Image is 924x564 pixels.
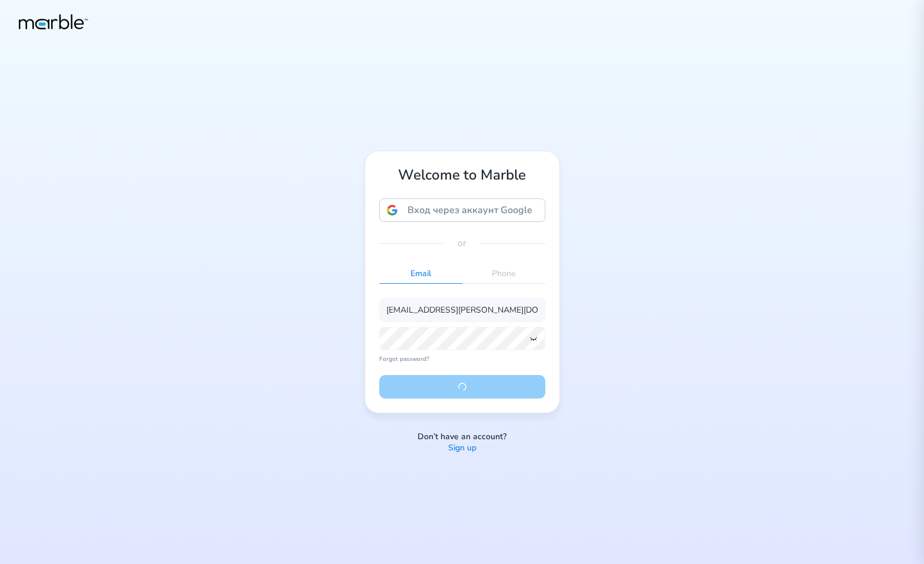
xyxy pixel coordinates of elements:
[458,236,466,250] p: or
[448,443,476,454] a: Sign up
[462,264,545,283] p: Phone
[402,204,538,217] span: Вход через аккаунт Google
[379,375,545,399] button: Sign in
[379,264,462,283] p: Email
[379,355,545,363] a: Forgot password?
[379,198,545,222] div: Вход через аккаунт Google
[379,298,545,321] input: Account email
[379,165,545,184] h1: Welcome to Marble
[418,432,506,443] p: Don’t have an account?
